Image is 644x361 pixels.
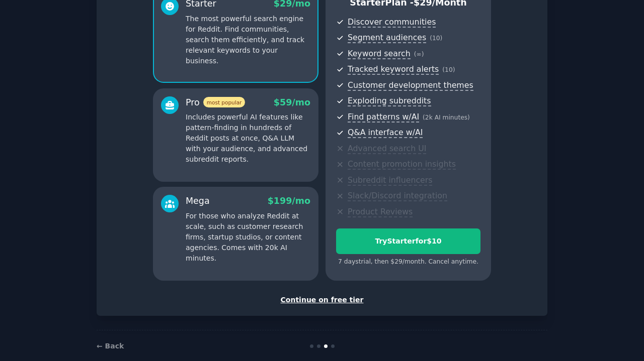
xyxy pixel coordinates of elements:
[268,196,310,206] span: $ 199 /mo
[348,112,419,123] span: Find patterns w/AI
[203,97,246,107] span: most popular
[186,195,210,207] div: Mega
[348,17,436,28] span: Discover communities
[348,128,423,138] span: Q&A interface w/AI
[348,49,411,59] span: Keyword search
[423,114,470,121] span: ( 2k AI minutes )
[186,14,310,66] p: The most powerful search engine for Reddit. Find communities, search them efficiently, and track ...
[414,51,424,58] span: ( ∞ )
[348,64,439,75] span: Tracked keyword alerts
[430,35,442,42] span: ( 10 )
[348,159,456,170] span: Content promotion insights
[348,175,432,186] span: Subreddit influencers
[348,144,426,154] span: Advanced search UI
[348,33,426,43] span: Segment audiences
[336,228,480,254] button: TryStarterfor$10
[442,66,455,73] span: ( 10 )
[348,96,431,106] span: Exploding subreddits
[337,236,480,247] div: Try Starter for $10
[348,207,413,217] span: Product Reviews
[274,97,310,107] span: $ 59 /mo
[348,191,447,201] span: Slack/Discord integration
[186,112,310,165] p: Includes powerful AI features like pattern-finding in hundreds of Reddit posts at once, Q&A LLM w...
[186,211,310,264] p: For those who analyze Reddit at scale, such as customer research firms, startup studios, or conte...
[107,295,537,305] div: Continue on free tier
[348,80,473,91] span: Customer development themes
[186,96,245,109] div: Pro
[97,342,124,350] a: ← Back
[336,258,480,267] div: 7 days trial, then $ 29 /month . Cancel anytime.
